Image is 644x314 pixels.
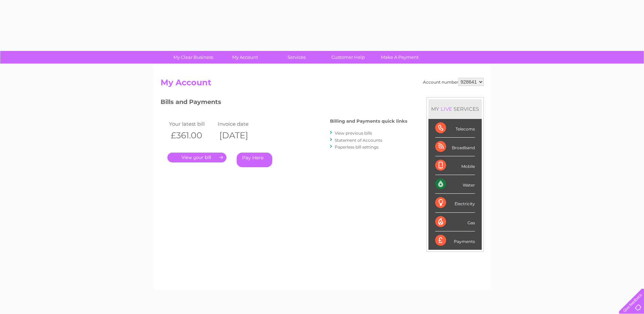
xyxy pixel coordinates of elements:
[423,78,484,86] div: Account number
[165,51,221,64] a: My Clear Business
[435,138,475,156] div: Broadband
[269,51,325,64] a: Services
[335,138,382,143] a: Statement of Accounts
[372,51,428,64] a: Make A Payment
[435,231,475,250] div: Payments
[335,144,379,150] a: Paperless bill settings
[217,51,273,64] a: My Account
[439,106,454,112] div: LIVE
[167,128,216,142] th: £361.00
[237,153,272,167] a: Pay Here
[435,194,475,212] div: Electricity
[435,175,475,194] div: Water
[161,97,407,109] h3: Bills and Payments
[216,119,265,128] td: Invoice date
[335,130,372,136] a: View previous bills
[167,153,226,162] a: .
[216,128,265,142] th: [DATE]
[428,99,482,119] div: MY SERVICES
[167,119,216,128] td: Your latest bill
[320,51,376,64] a: Customer Help
[435,213,475,231] div: Gas
[161,78,484,91] h2: My Account
[435,156,475,175] div: Mobile
[330,119,407,124] h4: Billing and Payments quick links
[435,119,475,138] div: Telecoms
